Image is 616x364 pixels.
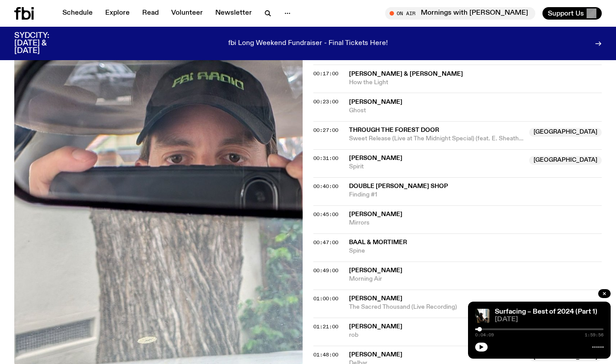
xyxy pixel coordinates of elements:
[349,275,602,283] span: Morning Air
[495,308,597,315] a: Surfacing – Best of 2024 (Part 1)
[313,267,338,274] span: 00:49:00
[542,7,602,20] button: Support Us
[313,268,338,273] button: 00:49:00
[349,267,402,274] span: [PERSON_NAME]
[137,7,164,20] a: Read
[313,98,338,105] span: 00:23:00
[313,99,338,104] button: 00:23:00
[313,183,338,190] span: 00:40:00
[100,7,135,20] a: Explore
[210,7,257,20] a: Newsletter
[313,351,338,358] span: 01:48:00
[349,211,402,217] span: [PERSON_NAME]
[313,184,338,189] button: 00:40:00
[349,127,439,133] span: Through The Forest Door
[349,78,602,87] span: How the Light
[349,155,402,161] span: [PERSON_NAME]
[349,99,402,105] span: [PERSON_NAME]
[313,70,338,77] span: 00:17:00
[349,247,602,255] span: Spine
[166,7,208,20] a: Volunteer
[349,106,602,115] span: Ghost
[313,240,338,245] button: 00:47:00
[349,219,602,227] span: Mirrors
[313,212,338,217] button: 00:45:00
[548,9,584,17] span: Support Us
[349,352,402,358] span: [PERSON_NAME]
[349,135,524,143] span: Sweet Release (Live at The Midnight Special) (feat. E. Sheather)
[349,303,602,311] span: The Sacred Thousand (Live Recording)
[313,239,338,246] span: 00:47:00
[585,333,604,337] span: 1:59:56
[475,333,494,337] span: 0:04:09
[313,352,338,357] button: 01:48:00
[349,163,524,171] span: Spirit
[14,32,71,55] h3: SYDCITY: [DATE] & [DATE]
[349,331,602,339] span: rob
[57,7,98,20] a: Schedule
[313,296,338,301] button: 01:00:00
[349,239,407,245] span: Baal & Mortimer
[529,156,602,165] span: [GEOGRAPHIC_DATA]
[313,323,338,330] span: 01:21:00
[495,316,604,323] span: [DATE]
[349,183,448,189] span: Double [PERSON_NAME] Shop
[313,155,338,162] span: 00:31:00
[313,324,338,329] button: 01:21:00
[313,128,338,133] button: 00:27:00
[349,71,463,77] span: [PERSON_NAME] & [PERSON_NAME]
[313,71,338,76] button: 00:17:00
[529,128,602,137] span: [GEOGRAPHIC_DATA]
[313,156,338,161] button: 00:31:00
[313,127,338,134] span: 00:27:00
[313,295,338,302] span: 01:00:00
[349,295,402,302] span: [PERSON_NAME]
[349,191,602,199] span: Finding #1
[385,7,535,20] button: On AirMornings with [PERSON_NAME]
[313,211,338,218] span: 00:45:00
[349,323,402,330] span: [PERSON_NAME]
[228,40,388,48] p: fbi Long Weekend Fundraiser - Final Tickets Here!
